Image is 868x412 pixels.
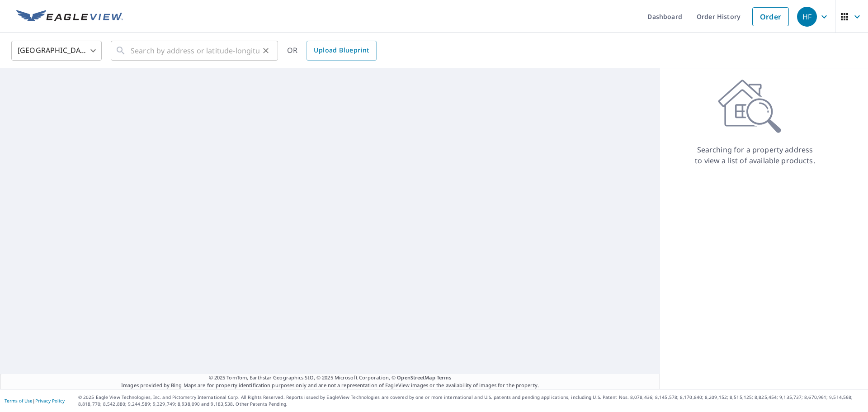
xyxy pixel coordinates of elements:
div: OR [287,41,377,61]
input: Search by address or latitude-longitude [131,38,259,63]
span: © 2025 TomTom, Earthstar Geographics SIO, © 2025 Microsoft Corporation, © [209,374,452,382]
p: | [5,398,65,403]
a: Order [752,7,789,26]
span: Upload Blueprint [314,45,369,56]
p: Searching for a property address to view a list of available products. [694,144,816,166]
p: © 2025 Eagle View Technologies, Inc. and Pictometry International Corp. All Rights Reserved. Repo... [78,394,863,407]
a: Privacy Policy [35,398,65,404]
button: Clear [259,44,272,57]
div: [GEOGRAPHIC_DATA] [11,38,102,63]
a: OpenStreetMap [397,374,435,381]
a: Upload Blueprint [307,41,376,61]
img: EV Logo [16,10,123,24]
a: Terms [437,374,452,381]
div: HF [797,7,817,27]
a: Terms of Use [5,398,33,404]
